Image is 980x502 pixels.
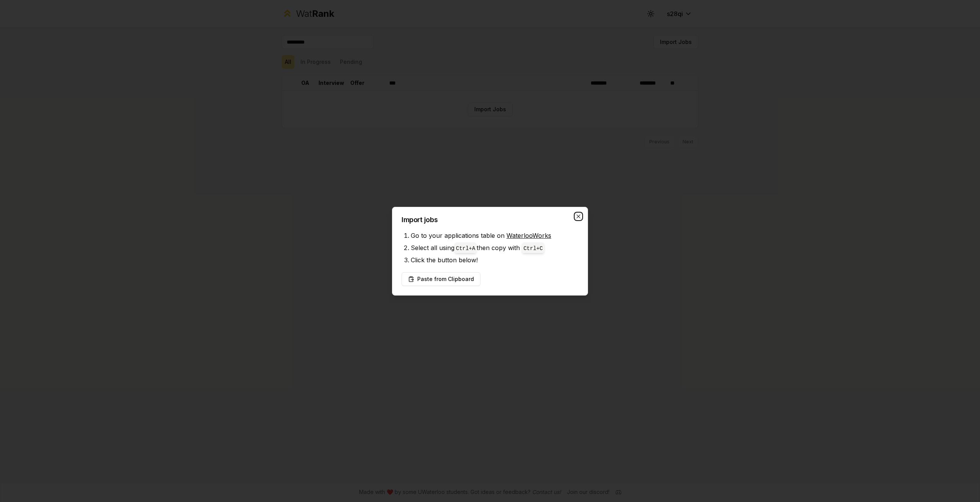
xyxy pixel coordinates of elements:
[411,229,578,242] li: Go to your applications table on
[411,242,578,254] li: Select all using then copy with
[411,254,578,266] li: Click the button below!
[506,232,551,239] a: WaterlooWorks
[402,216,578,223] h2: Import jobs
[523,245,542,252] code: Ctrl+ C
[402,272,480,286] button: Paste from Clipboard
[456,245,475,252] code: Ctrl+ A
